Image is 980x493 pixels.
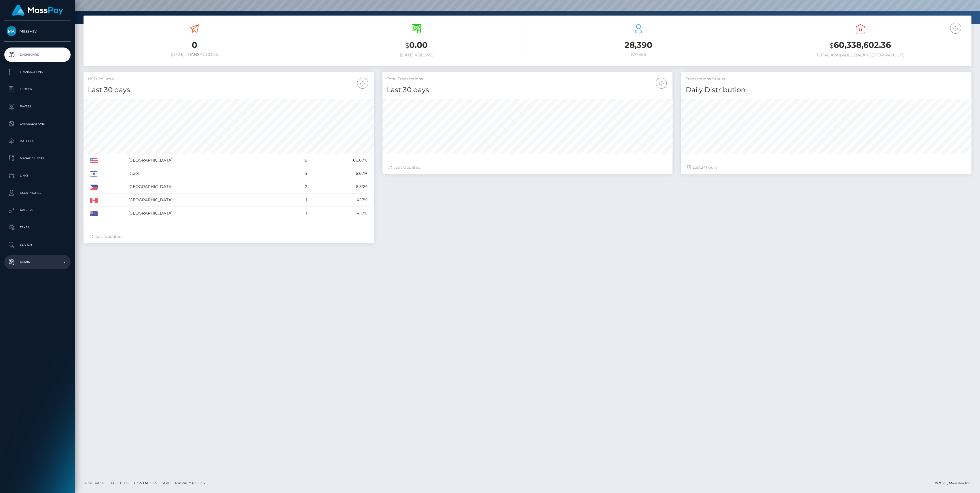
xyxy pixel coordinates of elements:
[7,154,68,163] p: Manage Users
[12,5,63,16] img: MassPay Logo
[7,137,68,145] p: Batches
[388,164,667,170] div: Just Updated
[283,154,309,167] td: 16
[4,168,71,183] a: Links
[90,211,98,216] img: AU.png
[687,164,966,170] div: Last hours
[7,68,68,76] p: Transactions
[4,203,71,217] a: API Keys
[126,194,283,207] td: [GEOGRAPHIC_DATA]
[7,258,68,266] p: Admin
[88,76,369,82] h5: USD Volume
[81,479,107,488] a: Homepage
[90,185,98,190] img: PH.png
[7,223,68,232] p: Taxes
[126,167,283,180] td: Israel
[132,479,160,488] a: Contact Us
[283,194,309,207] td: 1
[685,76,967,82] h5: Transactions Status
[7,50,68,59] p: Dashboard
[309,154,369,167] td: 66.67%
[126,180,283,194] td: [GEOGRAPHIC_DATA]
[283,167,309,180] td: 4
[126,154,283,167] td: [GEOGRAPHIC_DATA]
[754,39,967,51] h3: 60,338,602.36
[310,53,523,58] h6: [DATE] Volume
[310,39,523,51] h3: 0.00
[88,39,301,51] h3: 0
[4,82,71,96] a: Ledger
[309,180,369,194] td: 8.33%
[935,480,976,486] div: © 2025 , MassPay Inc.
[90,158,98,163] img: US.png
[830,41,834,50] small: $
[90,171,98,177] img: IL.png
[4,186,71,200] a: User Profile
[405,41,409,50] small: $
[7,171,68,180] p: Links
[387,85,668,95] h4: Last 30 days
[7,189,68,197] p: User Profile
[4,65,71,79] a: Transactions
[4,117,71,131] a: Cancellations
[7,206,68,215] p: API Keys
[7,120,68,128] p: Cancellations
[108,479,131,488] a: About Us
[7,102,68,111] p: Payees
[88,52,301,57] h6: [DATE] Transactions
[90,198,98,203] img: CA.png
[4,238,71,252] a: Search
[532,39,745,51] h3: 28,390
[4,29,71,34] span: MassPay
[283,180,309,194] td: 2
[173,479,208,488] a: Privacy Policy
[4,151,71,166] a: Manage Users
[685,85,967,95] h4: Daily Distribution
[4,134,71,148] a: Batches
[701,165,706,170] span: 24
[309,207,369,220] td: 4.17%
[126,207,283,220] td: [GEOGRAPHIC_DATA]
[387,76,668,82] h5: Total Transactions
[89,234,368,240] div: Just Updated
[7,26,16,36] img: MassPay
[88,85,369,95] h4: Last 30 days
[754,53,967,58] h6: Total Available Balance for Payouts
[309,194,369,207] td: 4.17%
[161,479,172,488] a: API
[7,240,68,249] p: Search
[4,48,71,62] a: Dashboard
[4,99,71,114] a: Payees
[4,255,71,269] a: Admin
[283,207,309,220] td: 1
[4,220,71,235] a: Taxes
[309,167,369,180] td: 16.67%
[532,52,745,57] h6: Payees
[7,85,68,94] p: Ledger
